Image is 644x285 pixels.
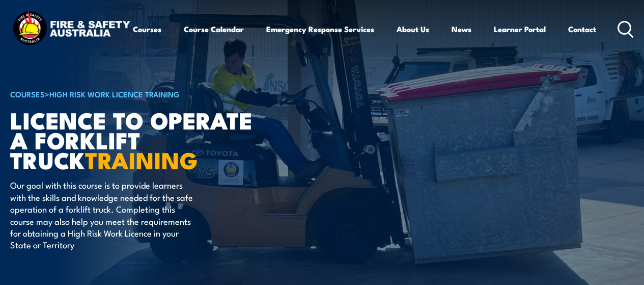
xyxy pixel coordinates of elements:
[133,17,161,41] a: Courses
[85,142,198,177] strong: TRAINING
[494,17,546,41] a: Learner Portal
[10,110,262,169] h1: Licence to operate a forklift truck
[266,17,374,41] a: Emergency Response Services
[184,17,244,41] a: Course Calendar
[397,17,429,41] a: About Us
[452,17,471,41] a: News
[10,179,196,250] p: Our goal with this course is to provide learners with the skills and knowledge needed for the saf...
[49,88,180,99] a: High Risk Work Licence Training
[10,88,262,100] h6: >
[10,88,45,99] a: COURSES
[568,17,596,41] a: Contact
